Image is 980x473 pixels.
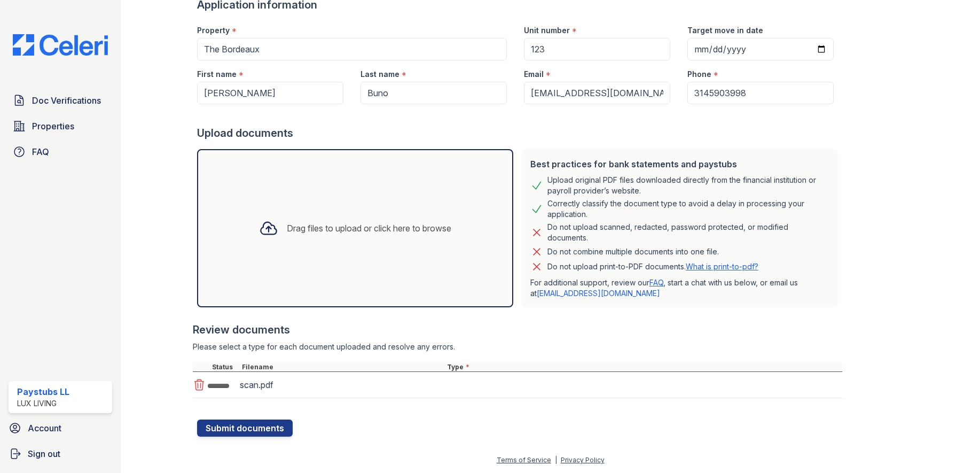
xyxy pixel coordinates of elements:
span: Sign out [28,447,60,460]
a: FAQ [9,141,112,162]
div: Filename [240,363,445,371]
a: FAQ [649,278,663,287]
label: Property [197,25,230,36]
div: Upload original PDF files downloaded directly from the financial institution or payroll provider’... [547,175,829,196]
div: Upload documents [197,126,842,141]
span: Doc Verifications [32,94,101,107]
span: FAQ [32,145,49,158]
a: Doc Verifications [9,90,112,111]
div: Status [210,363,240,371]
a: Properties [9,115,112,137]
div: Paystubs LL [17,385,69,398]
div: Correctly classify the document type to avoid a delay in processing your application. [547,198,829,220]
label: Phone [687,69,711,80]
label: Unit number [524,25,570,36]
div: Type [445,363,842,371]
label: First name [197,69,237,80]
div: scan.pdf [240,376,441,393]
a: Account [4,417,116,439]
span: Account [28,422,61,435]
div: Review documents [193,322,842,337]
div: | [555,456,557,464]
p: For additional support, review our , start a chat with us below, or email us at [530,277,829,299]
div: Best practices for bank statements and paystubs [530,158,829,170]
a: [EMAIL_ADDRESS][DOMAIN_NAME] [537,289,660,298]
div: Lux Living [17,398,69,409]
span: Properties [32,120,74,133]
button: Submit documents [197,420,293,437]
a: Terms of Service [497,456,551,464]
div: Do not combine multiple documents into one file. [547,245,719,258]
div: Drag files to upload or click here to browse [287,222,451,235]
img: CE_Logo_Blue-a8612792a0a2168367f1c8372b55b34899dd931a85d93a1a3d3e32e68fde9ad4.png [4,34,116,56]
div: Please select a type for each document uploaded and resolve any errors. [193,342,842,352]
label: Last name [360,69,399,80]
a: Sign out [4,443,116,464]
a: What is print-to-pdf? [686,262,758,271]
label: Target move in date [687,25,763,36]
label: Email [524,69,544,80]
a: Privacy Policy [561,456,605,464]
div: Do not upload scanned, redacted, password protected, or modified documents. [547,222,829,243]
p: Do not upload print-to-PDF documents. [547,261,758,272]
